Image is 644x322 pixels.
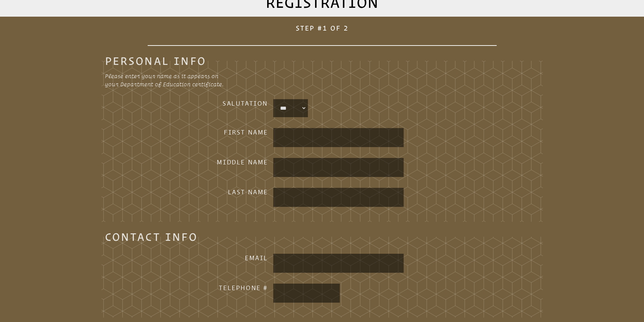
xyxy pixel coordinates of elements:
h3: Middle Name [159,158,268,166]
h3: First Name [159,128,268,136]
h3: Email [159,254,268,262]
h1: Step #1 of 2 [148,19,497,46]
h3: Last Name [159,188,268,196]
h3: Salutation [159,99,268,107]
legend: Contact Info [105,233,198,241]
select: persons_salutation [275,101,307,116]
p: Please enter your name as it appears on your Department of Education certificate. [105,72,322,88]
h3: Telephone # [159,284,268,292]
legend: Personal Info [105,57,206,65]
